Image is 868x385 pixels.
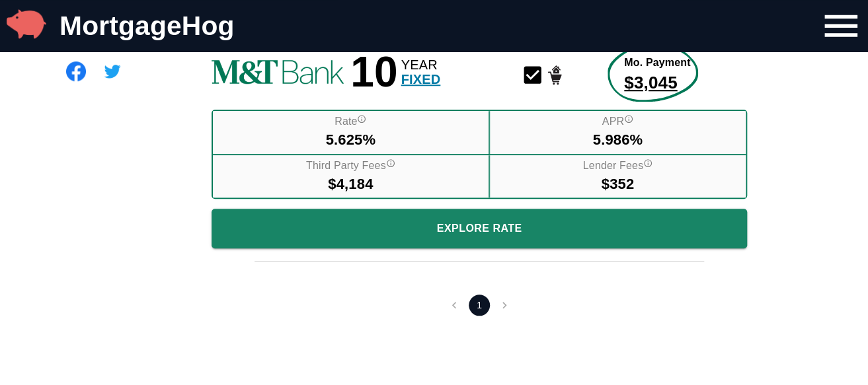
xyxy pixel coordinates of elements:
[602,174,635,194] span: $352
[350,51,398,93] span: 10
[624,55,690,95] a: Explore More about this rate product
[212,60,344,84] img: See more rates from M&T Bank!
[521,63,544,87] svg: Conventional Mortgage
[212,209,747,248] button: Explore Rate
[306,158,395,174] label: Third Party Fees
[624,114,633,123] svg: Annual Percentage Rate - The interest rate on the loan if lender fees were averaged into each mon...
[624,55,690,71] span: Mo. Payment
[99,58,126,85] img: Follow @MortgageHog
[624,71,690,95] span: $3,045
[593,129,643,150] span: 5.986%
[7,4,46,44] img: MortgageHog Logo
[66,61,86,81] img: Find MortgageHog on Facebook
[469,295,490,316] button: page 1
[583,158,653,174] label: Lender Fees
[442,275,517,335] nav: pagination navigation
[59,11,235,41] a: MortgageHog
[328,174,373,194] span: $4,184
[401,57,441,72] span: YEAR
[401,72,441,87] span: FIXED
[643,158,652,168] svg: Lender fees include all fees paid directly to the lender for funding your mortgage. Lender fees i...
[326,129,376,150] span: 5.625%
[222,219,736,238] span: Explore Rate
[212,209,747,248] a: Explore More About this Rate Product
[386,158,395,168] svg: Third party fees include fees and taxes paid to non lender entities to facilitate the closing of ...
[335,114,366,129] label: Rate
[212,60,350,84] a: M&T Bank Logo
[544,63,567,87] svg: Home Purchase
[357,114,366,123] svg: Interest Rate "rate", reflects the cost of borrowing. If the interest rate is 3% and your loan is...
[602,114,633,129] label: APR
